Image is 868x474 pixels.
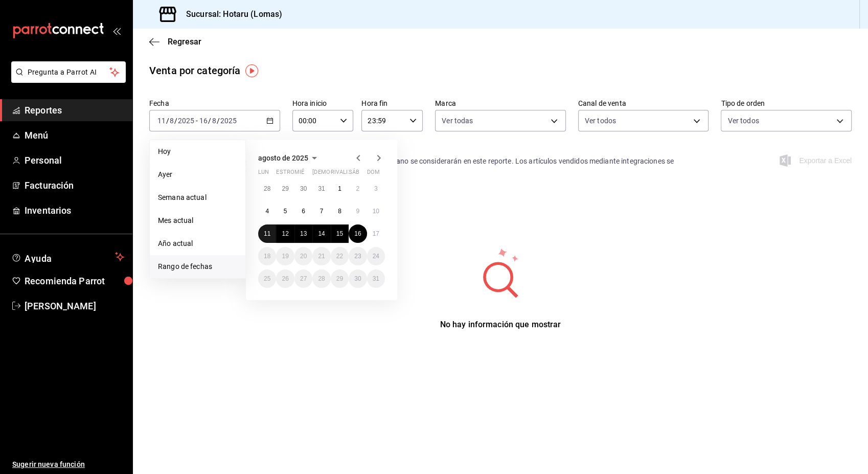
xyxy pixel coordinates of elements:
button: 30 de julio de 2025 [294,179,312,198]
button: 13 de agosto de 2025 [294,224,312,243]
abbr: 18 de agosto de 2025 [264,253,270,260]
button: agosto de 2025 [258,152,321,164]
span: Año actual [158,238,237,249]
abbr: 12 de agosto de 2025 [282,230,288,237]
abbr: 2 de agosto de 2025 [356,185,359,192]
font: Sugerir nueva función [12,460,85,468]
abbr: 22 de agosto de 2025 [336,253,343,260]
abbr: martes [276,169,308,179]
button: 29 de agosto de 2025 [331,269,349,288]
abbr: 30 de agosto de 2025 [354,275,361,282]
span: / [208,117,211,125]
abbr: 1 de agosto de 2025 [338,185,341,192]
button: 22 de agosto de 2025 [331,247,349,265]
span: Ayer [158,169,237,180]
a: Pregunta a Parrot AI [7,74,126,85]
abbr: jueves [312,169,373,179]
label: Fecha [149,100,280,107]
abbr: 6 de agosto de 2025 [302,208,305,215]
abbr: viernes [331,169,359,179]
abbr: 28 de agosto de 2025 [318,275,325,282]
span: Hoy [158,146,237,157]
abbr: 14 de agosto de 2025 [318,230,325,237]
label: Canal de venta [578,100,709,107]
label: Hora inicio [292,100,354,107]
abbr: 26 de agosto de 2025 [282,275,288,282]
button: 2 de agosto de 2025 [349,179,367,198]
abbr: 19 de agosto de 2025 [282,253,288,260]
button: 7 de agosto de 2025 [312,202,330,220]
span: Semana actual [158,192,237,203]
abbr: 20 de agosto de 2025 [300,253,307,260]
p: Nota [149,144,709,156]
button: 25 de agosto de 2025 [258,269,276,288]
font: Personal [25,155,62,166]
button: 6 de agosto de 2025 [294,202,312,220]
button: 28 de agosto de 2025 [312,269,330,288]
button: Regresar [149,37,201,47]
abbr: 9 de agosto de 2025 [356,208,359,215]
input: -- [199,117,208,125]
abbr: 4 de agosto de 2025 [265,208,269,215]
button: Pregunta a Parrot AI [11,61,126,83]
abbr: sábado [349,169,359,179]
span: / [217,117,220,125]
abbr: 29 de agosto de 2025 [336,275,343,282]
button: 28 de julio de 2025 [258,179,276,198]
div: Venta por categoría [149,63,241,78]
button: 14 de agosto de 2025 [312,224,330,243]
abbr: 28 de julio de 2025 [264,185,270,192]
input: -- [169,117,174,125]
button: 30 de agosto de 2025 [349,269,367,288]
abbr: 24 de agosto de 2025 [373,253,379,260]
abbr: 16 de agosto de 2025 [354,230,361,237]
font: [PERSON_NAME] [25,301,96,311]
button: 29 de julio de 2025 [276,179,294,198]
abbr: 29 de julio de 2025 [282,185,288,192]
abbr: 5 de agosto de 2025 [284,208,287,215]
input: -- [157,117,166,125]
abbr: 11 de agosto de 2025 [264,230,270,237]
button: 31 de julio de 2025 [312,179,330,198]
button: 27 de agosto de 2025 [294,269,312,288]
abbr: lunes [258,169,269,179]
font: Facturación [25,180,74,191]
button: Marcador de información sobre herramientas [245,64,258,77]
button: 11 de agosto de 2025 [258,224,276,243]
button: 4 de agosto de 2025 [258,202,276,220]
button: 31 de agosto de 2025 [367,269,385,288]
input: ---- [177,117,195,125]
button: 20 de agosto de 2025 [294,247,312,265]
button: 17 de agosto de 2025 [367,224,385,243]
abbr: 13 de agosto de 2025 [300,230,307,237]
span: - [196,117,198,125]
button: 15 de agosto de 2025 [331,224,349,243]
abbr: domingo [367,169,380,179]
abbr: 15 de agosto de 2025 [336,230,343,237]
span: agosto de 2025 [258,154,308,162]
div: No hay información que mostrar [440,319,561,331]
label: Hora fin [361,100,423,107]
div: Los artículos listados no incluyen . Aquellos no se considerarán en este reporte. Los artículos v... [149,156,709,177]
abbr: 17 de agosto de 2025 [373,230,379,237]
span: Ver todos [585,116,616,126]
label: Tipo de orden [721,100,852,107]
span: Regresar [168,37,201,47]
abbr: 27 de agosto de 2025 [300,275,307,282]
font: Inventarios [25,205,71,216]
button: 10 de agosto de 2025 [367,202,385,220]
span: Mes actual [158,215,237,226]
input: -- [212,117,217,125]
h3: Sucursal: Hotaru (Lomas) [178,8,282,20]
button: 9 de agosto de 2025 [349,202,367,220]
span: / [166,117,169,125]
button: 12 de agosto de 2025 [276,224,294,243]
span: Ver todas [442,116,473,126]
button: 16 de agosto de 2025 [349,224,367,243]
font: Reportes [25,105,62,116]
abbr: 7 de agosto de 2025 [320,208,324,215]
abbr: miércoles [294,169,304,179]
abbr: 3 de agosto de 2025 [374,185,378,192]
abbr: 10 de agosto de 2025 [373,208,379,215]
abbr: 30 de julio de 2025 [300,185,307,192]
